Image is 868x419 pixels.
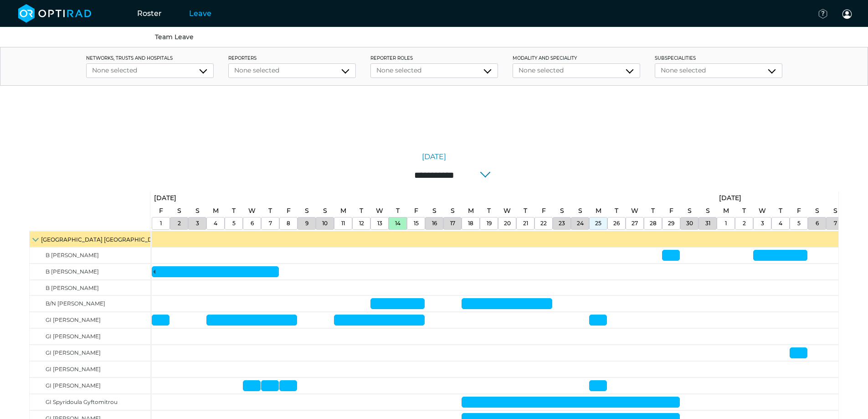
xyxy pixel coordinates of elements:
[193,204,202,217] a: August 3, 2025
[230,217,238,229] a: August 5, 2025
[703,217,713,229] a: August 31, 2025
[46,382,101,389] span: GI [PERSON_NAME]
[46,398,118,405] span: GI Spyridoula Gyftomitrou
[175,204,184,217] a: August 2, 2025
[485,204,493,217] a: August 19, 2025
[776,204,785,217] a: September 4, 2025
[46,366,101,372] span: GI [PERSON_NAME]
[230,204,238,217] a: August 5, 2025
[46,316,101,323] span: GI [PERSON_NAME]
[466,217,476,229] a: August 18, 2025
[321,204,329,217] a: August 10, 2025
[685,204,694,217] a: August 30, 2025
[575,217,586,229] a: August 24, 2025
[86,55,214,62] label: networks, trusts and hospitals
[629,204,641,217] a: August 27, 2025
[394,204,402,217] a: August 14, 2025
[539,204,548,217] a: August 22, 2025
[740,217,748,229] a: September 2, 2025
[357,217,366,229] a: August 12, 2025
[723,217,729,229] a: September 1, 2025
[266,204,274,217] a: August 7, 2025
[521,204,529,217] a: August 21, 2025
[211,217,220,229] a: August 4, 2025
[448,204,457,217] a: August 17, 2025
[303,217,311,229] a: August 9, 2025
[430,217,439,229] a: August 16, 2025
[595,220,601,227] span: 25
[284,217,293,229] a: August 8, 2025
[647,217,659,229] a: August 28, 2025
[629,217,640,229] a: August 27, 2025
[740,204,748,217] a: September 2, 2025
[338,204,349,217] a: August 11, 2025
[46,333,101,340] span: GI [PERSON_NAME]
[157,204,165,217] a: August 1, 2025
[46,268,99,275] span: B [PERSON_NAME]
[813,217,821,229] a: September 6, 2025
[267,217,274,229] a: August 7, 2025
[655,55,782,62] label: Subspecialities
[717,191,744,205] a: September 1, 2025
[248,217,256,229] a: August 6, 2025
[832,217,839,229] a: September 7, 2025
[411,217,421,229] a: August 15, 2025
[556,217,567,229] a: August 23, 2025
[370,55,498,62] label: Reporter roles
[704,204,712,217] a: August 31, 2025
[776,217,785,229] a: September 4, 2025
[303,204,311,217] a: August 9, 2025
[831,204,840,217] a: September 7, 2025
[576,204,585,217] a: August 24, 2025
[795,204,803,217] a: September 5, 2025
[46,300,105,307] span: B/N [PERSON_NAME]
[422,151,446,162] a: [DATE]
[211,204,221,217] a: August 4, 2025
[484,217,494,229] a: August 19, 2025
[376,66,492,75] div: None selected
[795,217,803,229] a: September 5, 2025
[649,204,657,217] a: August 28, 2025
[339,217,347,229] a: August 11, 2025
[284,204,293,217] a: August 8, 2025
[175,217,183,229] a: August 2, 2025
[152,191,179,205] a: August 1, 2025
[357,204,365,217] a: August 12, 2025
[666,217,677,229] a: August 29, 2025
[375,217,385,229] a: August 13, 2025
[667,204,676,217] a: August 29, 2025
[155,33,194,41] a: Team Leave
[593,204,604,217] a: August 25, 2025
[393,217,403,229] a: August 14, 2025
[593,217,604,229] a: August 25, 2025
[412,204,421,217] a: August 15, 2025
[228,55,356,62] label: Reporters
[41,236,165,243] span: [GEOGRAPHIC_DATA] [GEOGRAPHIC_DATA]
[513,55,640,62] label: Modality and Speciality
[18,4,92,23] img: brand-opti-rad-logos-blue-and-white-d2f68631ba2948856bd03f2d395fb146ddc8fb01b4b6e9315ea85fa773367...
[448,217,457,229] a: August 17, 2025
[558,204,566,217] a: August 23, 2025
[46,252,99,259] span: B [PERSON_NAME]
[521,217,530,229] a: August 21, 2025
[466,204,476,217] a: August 18, 2025
[194,217,201,229] a: August 3, 2025
[538,217,549,229] a: August 22, 2025
[374,204,385,217] a: August 13, 2025
[721,204,731,217] a: September 1, 2025
[813,204,822,217] a: September 6, 2025
[320,217,330,229] a: August 10, 2025
[502,217,513,229] a: August 20, 2025
[661,66,776,75] div: None selected
[612,204,621,217] a: August 26, 2025
[46,285,99,291] span: B [PERSON_NAME]
[92,66,208,75] div: None selected
[501,204,513,217] a: August 20, 2025
[684,217,695,229] a: August 30, 2025
[158,217,164,229] a: August 1, 2025
[46,349,101,356] span: GI [PERSON_NAME]
[759,217,766,229] a: September 3, 2025
[756,204,768,217] a: September 3, 2025
[611,217,622,229] a: August 26, 2025
[430,204,439,217] a: August 16, 2025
